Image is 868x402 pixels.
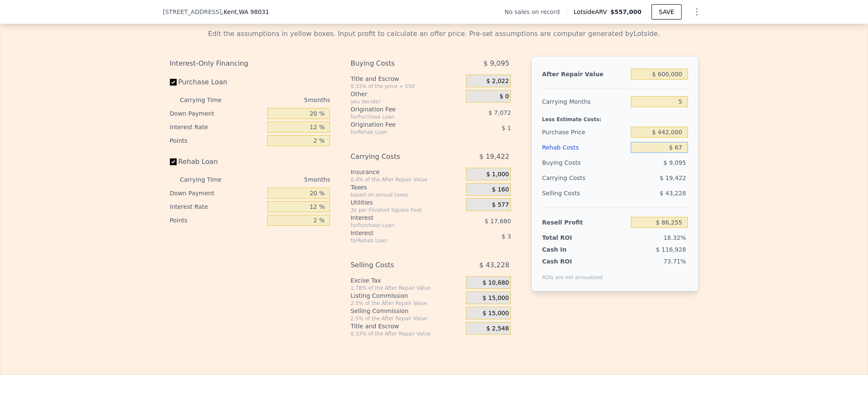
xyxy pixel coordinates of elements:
[663,258,686,265] span: 73.71%
[610,8,642,15] span: $557,000
[350,149,445,164] div: Carrying Costs
[350,56,445,71] div: Buying Costs
[542,109,688,125] div: Less Estimate Costs:
[492,186,509,194] span: $ 160
[350,176,463,183] div: 0.4% of the After Repair Value
[350,105,445,114] div: Origination Fee
[350,120,445,129] div: Origination Fee
[479,258,509,273] span: $ 43,228
[542,186,627,201] div: Selling Costs
[350,198,463,207] div: Utilities
[542,67,627,82] div: After Repair Value
[542,125,627,140] div: Purchase Price
[350,222,445,229] div: for Purchase Loan
[660,190,686,197] span: $ 43,228
[499,93,509,100] span: $ 0
[350,114,445,120] div: for Purchase Loan
[170,186,264,200] div: Down Payment
[483,294,509,302] span: $ 15,000
[350,307,463,315] div: Selling Commission
[660,175,686,181] span: $ 19,422
[170,134,264,147] div: Points
[483,310,509,317] span: $ 15,000
[505,8,566,16] div: No sales on record
[350,207,463,213] div: 3¢ per Finished Square Foot
[170,75,264,90] label: Purchase Loan
[350,330,463,337] div: 0.33% of the After Repair Value
[663,234,686,241] span: 18.32%
[350,229,445,237] div: Interest
[492,201,509,209] span: $ 577
[180,93,235,107] div: Carrying Time
[350,129,445,136] div: for Rehab Loan
[350,291,463,300] div: Listing Commission
[350,258,445,273] div: Selling Costs
[688,3,705,20] button: Show Options
[542,245,595,254] div: Cash In
[485,218,511,225] span: $ 17,680
[486,325,509,333] span: $ 2,548
[542,170,595,186] div: Carrying Costs
[350,300,463,307] div: 2.5% of the After Repair Value
[170,29,699,39] div: Edit the assumptions in yellow boxes. Input profit to calculate an offer price. Pre-set assumptio...
[542,233,595,242] div: Total ROI
[170,79,177,86] input: Purchase Loan
[350,183,463,191] div: Taxes
[237,8,269,15] span: , WA 98031
[170,158,177,165] input: Rehab Loan
[502,125,511,131] span: $ 1
[486,171,509,178] span: $ 1,000
[350,322,463,330] div: Title and Escrow
[350,83,463,90] div: 0.33% of the price + 550
[542,140,627,155] div: Rehab Costs
[350,285,463,291] div: 1.78% of the After Repair Value
[350,191,463,198] div: based on annual taxes
[222,8,269,16] span: , Kent
[170,120,264,134] div: Interest Rate
[170,56,330,71] div: Interest-Only Financing
[488,109,511,116] span: $ 7,072
[483,279,509,287] span: $ 10,680
[486,78,509,85] span: $ 2,022
[170,154,264,169] label: Rehab Loan
[574,8,610,16] span: Lotside ARV
[170,200,264,213] div: Interest Rate
[163,8,222,16] span: [STREET_ADDRESS]
[350,276,463,285] div: Excise Tax
[350,315,463,322] div: 2.5% of the After Repair Value
[542,266,603,281] div: ROIs are not annualized
[656,246,686,253] span: $ 116,928
[542,94,627,109] div: Carrying Months
[502,233,511,240] span: $ 3
[350,90,463,98] div: Other
[542,155,627,170] div: Buying Costs
[350,213,445,222] div: Interest
[180,173,235,186] div: Carrying Time
[350,98,463,105] div: you decide!
[238,93,330,107] div: 5 months
[663,159,686,166] span: $ 9,095
[350,168,463,176] div: Insurance
[479,149,509,164] span: $ 19,422
[542,257,603,266] div: Cash ROI
[170,107,264,120] div: Down Payment
[483,56,509,71] span: $ 9,095
[350,75,463,83] div: Title and Escrow
[652,4,681,19] button: SAVE
[542,215,627,230] div: Resell Profit
[170,213,264,227] div: Points
[238,173,330,186] div: 5 months
[350,237,445,244] div: for Rehab Loan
